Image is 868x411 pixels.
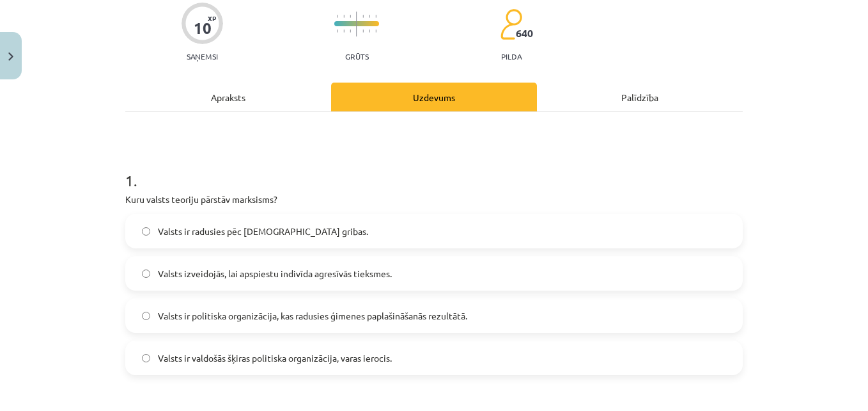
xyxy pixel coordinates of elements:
span: XP [208,15,216,22]
img: icon-short-line-57e1e144782c952c97e751825c79c345078a6d821885a25fce030b3d8c18986b.svg [362,15,364,18]
img: icon-short-line-57e1e144782c952c97e751825c79c345078a6d821885a25fce030b3d8c18986b.svg [369,29,370,33]
img: icon-short-line-57e1e144782c952c97e751825c79c345078a6d821885a25fce030b3d8c18986b.svg [337,29,338,33]
span: Valsts ir politiska organizācija, kas radusies ģimenes paplašināšanās rezultātā. [158,309,467,323]
img: students-c634bb4e5e11cddfef0936a35e636f08e4e9abd3cc4e673bd6f9a4125e45ecb1.svg [500,8,522,40]
input: Valsts ir politiska organizācija, kas radusies ģimenes paplašināšanās rezultātā. [142,312,150,320]
p: Kuru valsts teoriju pārstāv marksisms? [125,193,743,206]
span: Valsts ir valdošās šķiras politiska organizācija, varas ierocis. [158,351,392,365]
img: icon-close-lesson-0947bae3869378f0d4975bcd49f059093ad1ed9edebbc8119c70593378902aed.svg [8,52,13,61]
input: Valsts ir radusies pēc [DEMOGRAPHIC_DATA] gribas. [142,227,150,236]
p: Saņemsi [182,52,223,61]
img: icon-short-line-57e1e144782c952c97e751825c79c345078a6d821885a25fce030b3d8c18986b.svg [337,15,338,18]
p: pilda [501,52,522,61]
img: icon-short-line-57e1e144782c952c97e751825c79c345078a6d821885a25fce030b3d8c18986b.svg [350,15,351,18]
div: 10 [194,19,212,37]
img: icon-long-line-d9ea69661e0d244f92f715978eff75569469978d946b2353a9bb055b3ed8787d.svg [356,12,357,36]
div: Palīdzība [537,83,743,111]
img: icon-short-line-57e1e144782c952c97e751825c79c345078a6d821885a25fce030b3d8c18986b.svg [375,29,376,33]
div: Apraksts [125,83,331,111]
span: 640 [516,28,533,39]
span: Valsts izveidojās, lai apspiestu indivīda agresīvās tieksmes. [158,267,392,280]
img: icon-short-line-57e1e144782c952c97e751825c79c345078a6d821885a25fce030b3d8c18986b.svg [350,29,351,33]
img: icon-short-line-57e1e144782c952c97e751825c79c345078a6d821885a25fce030b3d8c18986b.svg [343,15,345,18]
input: Valsts izveidojās, lai apspiestu indivīda agresīvās tieksmes. [142,270,150,278]
div: Uzdevums [331,83,537,111]
img: icon-short-line-57e1e144782c952c97e751825c79c345078a6d821885a25fce030b3d8c18986b.svg [369,15,370,18]
img: icon-short-line-57e1e144782c952c97e751825c79c345078a6d821885a25fce030b3d8c18986b.svg [375,15,376,18]
p: Grūts [345,52,369,61]
h1: 1 . [125,149,743,189]
img: icon-short-line-57e1e144782c952c97e751825c79c345078a6d821885a25fce030b3d8c18986b.svg [343,29,345,33]
img: icon-short-line-57e1e144782c952c97e751825c79c345078a6d821885a25fce030b3d8c18986b.svg [362,29,364,33]
span: Valsts ir radusies pēc [DEMOGRAPHIC_DATA] gribas. [158,225,368,238]
input: Valsts ir valdošās šķiras politiska organizācija, varas ierocis. [142,354,150,362]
